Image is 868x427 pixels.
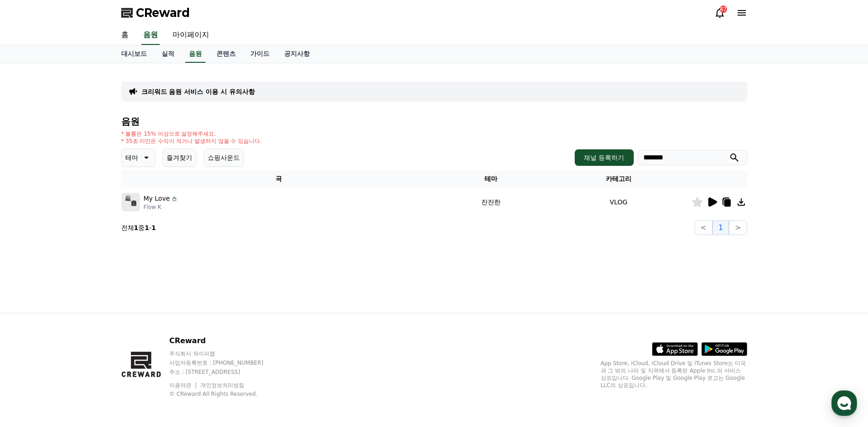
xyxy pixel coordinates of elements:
button: 즐겨찾기 [162,148,196,167]
p: App Store, iCloud, iCloud Drive 및 iTunes Store는 미국과 그 밖의 나라 및 지역에서 등록된 Apple Inc.의 서비스 상표입니다. Goo... [601,360,747,389]
a: 대화 [60,290,118,313]
a: 홈 [114,26,136,45]
button: 1 [712,220,729,235]
td: VLOG [546,187,691,217]
th: 카테고리 [546,170,691,187]
a: CReward [121,5,190,20]
p: My Love [144,194,170,203]
a: 공지사항 [277,45,317,63]
p: © CReward All Rights Reserved. [169,390,281,398]
p: * 볼륨은 15% 이상으로 설정해주세요. [121,130,262,137]
span: 대화 [84,305,95,312]
a: 콘텐츠 [209,45,243,63]
a: 음원 [185,45,205,63]
a: 마이페이지 [165,26,216,45]
p: 사업자등록번호 : [PHONE_NUMBER] [169,359,281,367]
p: 테마 [125,151,138,164]
a: 크리워드 음원 서비스 이용 시 유의사항 [141,87,255,96]
strong: 1 [151,224,156,231]
span: 홈 [29,304,34,312]
p: 전체 중 - [121,223,156,232]
h4: 음원 [121,116,747,126]
button: 테마 [121,148,155,167]
p: Flow K [144,203,178,211]
a: 가이드 [243,45,277,63]
img: music [122,193,140,211]
a: 설정 [118,290,176,313]
button: 채널 등록하기 [575,149,633,166]
button: 쇼핑사운드 [204,148,244,167]
a: 개인정보처리방침 [200,382,244,389]
td: 잔잔한 [436,187,546,217]
a: 47 [714,7,725,18]
button: < [695,220,712,235]
p: 주식회사 와이피랩 [169,350,281,357]
th: 곡 [121,170,436,187]
button: > [729,220,747,235]
a: 실적 [154,45,182,63]
span: CReward [136,5,190,20]
a: 대시보드 [114,45,154,63]
a: 이용약관 [169,382,198,389]
strong: 1 [145,224,149,231]
p: 주소 : [STREET_ADDRESS] [169,368,281,376]
p: CReward [169,335,281,346]
p: * 35초 미만은 수익이 적거나 발생하지 않을 수 있습니다. [121,137,262,145]
a: 홈 [3,290,60,313]
strong: 1 [134,224,139,231]
th: 테마 [436,170,546,187]
a: 음원 [141,26,160,45]
div: 47 [720,5,727,13]
span: 설정 [141,304,152,312]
